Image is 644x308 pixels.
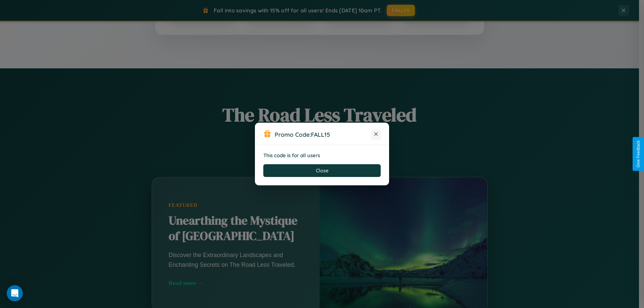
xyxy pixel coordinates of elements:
strong: This code is for all users [263,152,320,159]
button: Close [263,164,381,177]
b: FALL15 [311,131,330,138]
div: Open Intercom Messenger [7,285,23,301]
h3: Promo Code: [275,131,371,138]
div: Give Feedback [636,140,641,168]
